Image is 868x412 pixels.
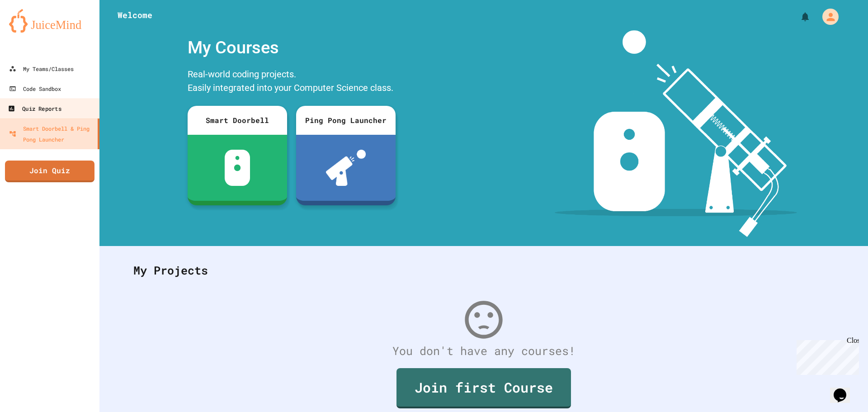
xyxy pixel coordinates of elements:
[326,150,366,186] img: ppl-with-ball.png
[183,30,400,65] div: My Courses
[296,106,396,135] div: Ping Pong Launcher
[4,4,62,57] div: Chat with us now!Close
[8,103,61,114] div: Quiz Reports
[9,63,74,74] div: My Teams/Classes
[9,9,90,33] img: logo-orange.svg
[396,368,571,408] a: Join first Course
[813,6,841,27] div: My Account
[783,9,813,24] div: My Notifications
[9,123,94,145] div: Smart Doorbell & Ping Pong Launcher
[225,150,250,186] img: sdb-white.svg
[793,336,859,375] iframe: chat widget
[183,65,400,99] div: Real-world coding projects. Easily integrated into your Computer Science class.
[124,342,843,360] div: You don't have any courses!
[830,376,859,403] iframe: chat widget
[124,253,843,288] div: My Projects
[5,161,94,182] a: Join Quiz
[9,83,61,94] div: Code Sandbox
[555,30,797,237] img: banner-image-my-projects.png
[188,106,287,135] div: Smart Doorbell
